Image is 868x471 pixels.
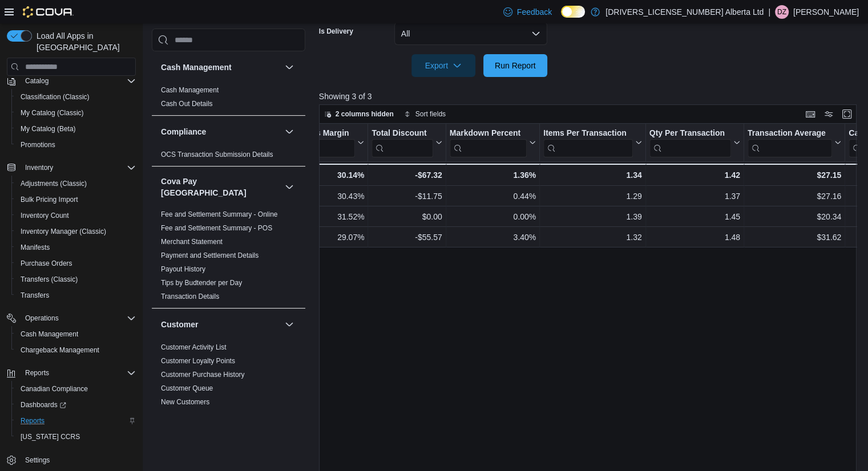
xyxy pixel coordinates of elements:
span: DZ [777,5,786,19]
button: Catalog [2,73,140,89]
div: Cash Management [152,83,305,115]
span: Feedback [517,6,552,18]
span: My Catalog (Beta) [16,122,136,136]
span: Cash Management [161,86,219,95]
div: 1.37 [649,189,740,203]
button: [US_STATE] CCRS [11,429,140,445]
button: Export [411,54,475,77]
button: Cash Management [161,62,280,73]
button: My Catalog (Beta) [11,121,140,137]
span: Transfers (Classic) [16,273,136,286]
button: Total Discount [372,128,442,157]
button: Cash Management [11,326,140,342]
div: Qty Per Transaction [649,128,730,157]
span: New Customers [161,397,209,407]
button: Cova Pay [GEOGRAPHIC_DATA] [282,180,296,194]
span: Reports [25,368,49,377]
span: Customer Purchase History [161,370,245,379]
span: Transfers (Classic) [21,275,78,284]
h3: Customer [161,319,198,330]
span: Settings [25,456,50,465]
span: Bulk Pricing Import [16,193,136,206]
input: Dark Mode [561,6,585,18]
span: Canadian Compliance [21,384,88,393]
a: New Customers [161,398,209,406]
span: Chargeback Management [16,343,136,357]
div: -$11.75 [372,189,442,203]
a: Purchase Orders [16,257,77,270]
button: Reports [21,366,54,380]
a: Inventory Count [16,209,74,222]
p: Showing 3 of 3 [319,91,862,102]
span: Inventory Manager (Classic) [21,227,106,236]
span: Manifests [16,241,136,254]
span: Fee and Settlement Summary - POS [161,224,272,233]
div: Gross Margin [297,128,355,157]
div: Transaction Average [748,128,832,157]
button: Transaction Average [748,128,841,157]
span: Inventory Manager (Classic) [16,225,136,238]
button: Promotions [11,137,140,153]
span: Customer Loyalty Points [161,356,235,366]
div: Compliance [152,148,305,166]
div: $27.16 [748,189,841,203]
a: Transaction Details [161,293,219,301]
button: Customer [161,319,280,330]
div: Markdown Percent [449,128,526,139]
a: Fee and Settlement Summary - POS [161,224,272,232]
a: Chargeback Management [16,343,104,357]
a: Transfers [16,289,54,302]
button: Keyboard shortcuts [804,107,817,121]
a: Cash Out Details [161,100,213,108]
a: Classification (Classic) [16,90,94,104]
div: -$67.32 [372,168,442,182]
button: Operations [21,311,63,325]
a: Settings [21,453,54,467]
button: Inventory [21,161,58,174]
span: Classification (Classic) [16,90,136,104]
span: Dashboards [16,398,136,412]
div: 1.34 [543,168,642,182]
button: Cova Pay [GEOGRAPHIC_DATA] [161,176,280,198]
div: 1.45 [649,210,740,224]
div: $0.00 [372,210,442,224]
span: Reports [21,416,45,425]
a: Dashboards [16,398,71,412]
span: Dashboards [21,400,66,409]
span: Inventory [25,163,53,172]
button: Run Report [483,54,547,77]
div: 29.07% [297,230,364,244]
a: Bulk Pricing Import [16,193,83,206]
button: Sort fields [399,107,450,121]
div: 1.39 [543,210,642,224]
p: | [768,5,770,19]
div: 0.00% [449,210,535,224]
button: Qty Per Transaction [649,128,740,157]
div: $27.15 [748,168,841,182]
div: Gross Margin [297,128,355,139]
button: Inventory [2,160,140,176]
div: 31.52% [297,210,364,224]
button: Operations [2,310,140,326]
a: [US_STATE] CCRS [16,430,84,444]
span: Purchase Orders [21,259,72,268]
a: Merchant Statement [161,238,223,246]
a: Customer Loyalty Points [161,357,235,365]
div: Items Per Transaction [543,128,633,157]
img: Cova [23,6,74,18]
div: 1.48 [649,230,740,244]
a: Adjustments (Classic) [16,177,91,190]
div: Customer [152,340,305,413]
span: Classification (Classic) [21,92,90,101]
span: Merchant Statement [161,237,223,246]
a: Dashboards [11,397,140,413]
h3: Cash Management [161,62,232,73]
span: My Catalog (Classic) [21,108,84,117]
button: Inventory Count [11,208,140,224]
a: My Catalog (Beta) [16,122,80,136]
span: Transaction Details [161,292,219,301]
span: Payment and Settlement Details [161,251,259,260]
div: 1.32 [543,230,642,244]
a: Payment and Settlement Details [161,251,259,259]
